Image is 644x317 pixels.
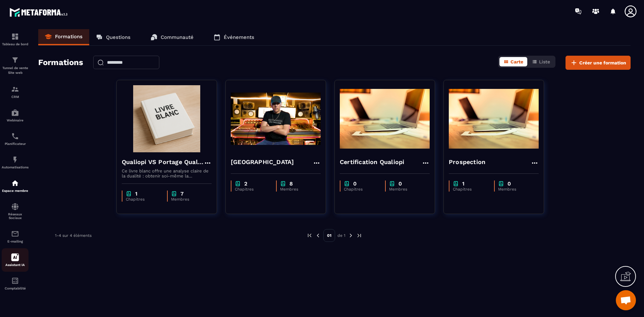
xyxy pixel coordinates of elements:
[126,197,160,202] p: Chapitres
[340,85,430,152] img: formation-background
[207,29,261,45] a: Événements
[122,168,212,178] p: Ce livre blanc offre une analyse claire de la dualité : obtenir soi-même la certification Qualiop...
[144,29,200,45] a: Communauté
[511,59,523,64] span: Carte
[280,187,314,192] p: Membres
[443,80,552,222] a: formation-backgroundProspectionchapter1Chapitreschapter0Membres
[55,34,83,40] p: Formations
[2,127,29,151] a: schedulerschedulerPlanificateur
[453,180,459,187] img: chapter
[389,187,423,192] p: Membres
[2,118,29,122] p: Webinaire
[122,157,204,167] h4: Qualiopi VS Portage Qualiopi
[38,29,89,45] a: Formations
[135,191,138,197] p: 1
[9,6,70,18] img: logo
[122,85,212,152] img: formation-background
[334,80,443,222] a: formation-backgroundCertification Qualiopichapter0Chapitreschapter0Membres
[161,34,194,40] p: Communauté
[356,232,362,239] img: next
[348,232,354,239] img: next
[2,28,29,51] a: formationformationTableau de bord
[398,180,402,187] p: 0
[171,191,177,197] img: chapter
[453,187,487,192] p: Chapitres
[2,189,29,193] p: Espace membre
[280,180,286,187] img: chapter
[2,248,29,272] a: Assistant IA
[2,212,29,220] p: Réseaux Sociaux
[180,191,183,197] p: 7
[340,157,404,167] h4: Certification Qualiopi
[579,59,626,66] span: Créer une formation
[2,104,29,127] a: automationsautomationsWebinaire
[353,180,357,187] p: 0
[231,157,294,167] h4: [GEOGRAPHIC_DATA]
[171,197,205,202] p: Membres
[344,187,378,192] p: Chapitres
[507,180,511,187] p: 0
[235,187,269,192] p: Chapitres
[2,95,29,99] p: CRM
[2,272,29,295] a: accountantaccountantComptabilité
[2,142,29,146] p: Planificateur
[499,57,527,66] button: Carte
[11,179,19,187] img: automations
[225,80,334,222] a: formation-background[GEOGRAPHIC_DATA]chapter2Chapitreschapter8Membres
[116,80,225,222] a: formation-backgroundQualiopi VS Portage QualiopiCe livre blanc offre une analyse claire de la dua...
[224,34,254,40] p: Événements
[2,151,29,174] a: automationsautomationsAutomatisations
[2,240,29,243] p: E-mailing
[307,232,313,239] img: prev
[337,233,345,238] p: de 1
[11,56,19,64] img: formation
[2,80,29,104] a: formationformationCRM
[55,233,92,238] p: 1-4 sur 4 éléments
[126,191,132,197] img: chapter
[11,33,19,41] img: formation
[2,165,29,169] p: Automatisations
[2,174,29,198] a: automationsautomationsEspace membre
[2,198,29,225] a: social-networksocial-networkRéseaux Sociaux
[2,286,29,290] p: Comptabilité
[462,180,465,187] p: 1
[315,232,321,239] img: prev
[344,180,350,187] img: chapter
[11,203,19,211] img: social-network
[11,230,19,238] img: email
[11,85,19,93] img: formation
[2,51,29,80] a: formationformationTunnel de vente Site web
[38,56,83,70] h2: Formations
[389,180,395,187] img: chapter
[323,229,335,242] p: 01
[235,180,241,187] img: chapter
[89,29,137,45] a: Questions
[106,34,130,40] p: Questions
[616,290,636,310] div: Ouvrir le chat
[2,66,29,75] p: Tunnel de vente Site web
[528,57,554,66] button: Liste
[231,85,321,152] img: formation-background
[2,263,29,267] p: Assistant IA
[2,42,29,46] p: Tableau de bord
[11,277,19,285] img: accountant
[2,225,29,248] a: emailemailE-mailing
[498,180,504,187] img: chapter
[449,85,539,152] img: formation-background
[566,56,631,70] button: Créer une formation
[498,187,532,192] p: Membres
[11,132,19,140] img: scheduler
[539,59,550,64] span: Liste
[244,180,247,187] p: 2
[11,156,19,164] img: automations
[11,109,19,117] img: automations
[289,180,293,187] p: 8
[449,157,485,167] h4: Prospection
